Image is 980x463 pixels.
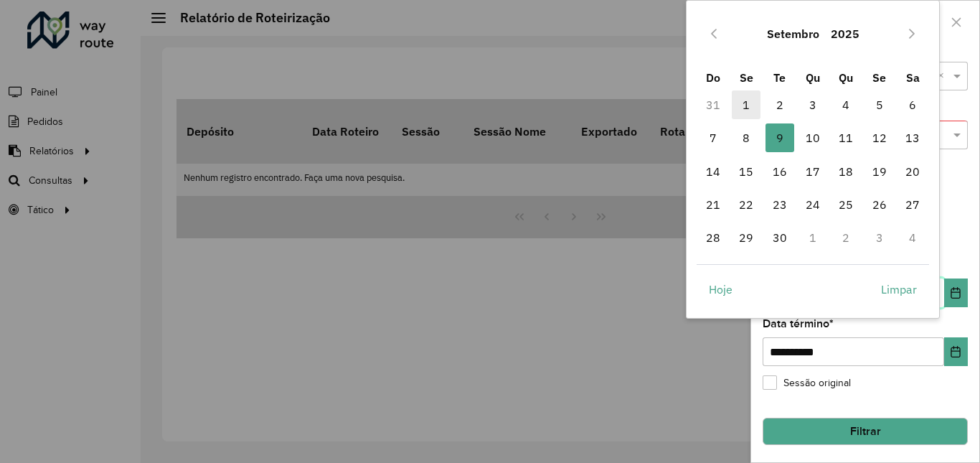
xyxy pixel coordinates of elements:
[829,88,862,121] td: 4
[898,90,927,119] span: 6
[798,157,827,186] span: 17
[699,223,727,252] span: 28
[863,88,896,121] td: 5
[865,190,894,219] span: 26
[730,121,763,154] td: 8
[863,155,896,188] td: 19
[829,121,862,154] td: 11
[763,221,796,254] td: 30
[865,157,894,186] span: 19
[798,190,827,219] span: 24
[699,157,727,186] span: 14
[865,123,894,152] span: 12
[839,70,853,85] span: Qu
[699,123,727,152] span: 7
[863,121,896,154] td: 12
[730,88,763,121] td: 1
[732,190,760,219] span: 22
[765,157,794,186] span: 16
[896,121,929,154] td: 13
[881,281,917,298] span: Limpar
[829,221,862,254] td: 2
[829,188,862,221] td: 25
[863,188,896,221] td: 26
[730,188,763,221] td: 22
[825,17,865,51] button: Choose Year
[730,221,763,254] td: 29
[831,157,860,186] span: 18
[863,221,896,254] td: 3
[829,155,862,188] td: 18
[697,221,730,254] td: 28
[796,221,829,254] td: 1
[796,188,829,221] td: 24
[697,188,730,221] td: 21
[765,190,794,219] span: 23
[763,155,796,188] td: 16
[763,121,796,154] td: 9
[869,275,929,304] button: Limpar
[763,315,834,332] label: Data término
[702,22,725,45] button: Previous Month
[798,123,827,152] span: 10
[896,88,929,121] td: 6
[697,155,730,188] td: 14
[761,17,825,51] button: Choose Month
[763,375,851,390] label: Sessão original
[938,67,950,85] span: Clear all
[730,155,763,188] td: 15
[796,121,829,154] td: 10
[740,70,753,85] span: Se
[906,70,920,85] span: Sa
[798,90,827,119] span: 3
[944,279,968,307] button: Choose Date
[765,123,794,152] span: 9
[796,155,829,188] td: 17
[944,337,968,366] button: Choose Date
[865,90,894,119] span: 5
[898,157,927,186] span: 20
[732,123,760,152] span: 8
[898,123,927,152] span: 13
[796,88,829,121] td: 3
[732,157,760,186] span: 15
[732,223,760,252] span: 29
[699,190,727,219] span: 21
[831,123,860,152] span: 11
[697,121,730,154] td: 7
[763,418,968,445] button: Filtrar
[763,188,796,221] td: 23
[872,70,886,85] span: Se
[709,281,732,298] span: Hoje
[806,70,820,85] span: Qu
[896,221,929,254] td: 4
[732,90,760,119] span: 1
[831,190,860,219] span: 25
[900,22,923,45] button: Next Month
[773,70,786,85] span: Te
[831,90,860,119] span: 4
[697,88,730,121] td: 31
[697,275,745,304] button: Hoje
[706,70,720,85] span: Do
[763,88,796,121] td: 2
[896,188,929,221] td: 27
[765,90,794,119] span: 2
[765,223,794,252] span: 30
[896,155,929,188] td: 20
[898,190,927,219] span: 27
